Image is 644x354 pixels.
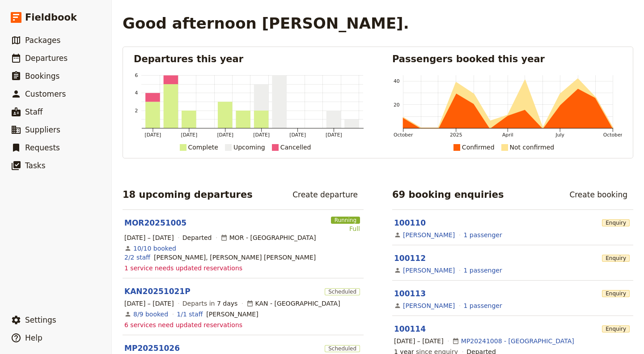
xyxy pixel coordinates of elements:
[462,142,495,153] div: Confirmed
[394,324,426,333] a: 100114
[602,255,630,262] span: Enquiry
[394,254,426,263] a: 100112
[25,11,77,24] span: Fieldbook
[403,301,455,310] a: [PERSON_NAME]
[124,320,242,329] span: 6 services need updated reservations
[326,132,343,138] tspan: [DATE]
[392,52,622,66] h2: Passengers booked this year
[124,264,242,273] span: 1 service needs updated reservations
[280,142,311,153] div: Cancelled
[331,224,360,233] div: Full
[25,125,60,134] span: Suppliers
[394,132,413,138] tspan: October
[502,132,513,138] tspan: April
[217,300,237,307] span: 7 days
[254,132,270,138] tspan: [DATE]
[394,289,426,298] a: 100113
[123,14,409,32] h1: Good afternoon [PERSON_NAME].
[134,52,364,66] h2: Departures this year
[145,132,161,138] tspan: [DATE]
[555,132,565,138] tspan: July
[25,90,66,98] span: Customers
[133,244,176,253] a: View the bookings for this departure
[182,299,237,308] span: Departs in
[394,218,426,227] a: 100110
[123,188,253,201] h2: 18 upcoming departures
[287,187,364,202] a: Create departure
[217,132,234,138] tspan: [DATE]
[25,316,56,324] span: Settings
[464,301,502,310] a: View the passengers for this booking
[124,343,180,354] a: MP20251026
[602,290,630,297] span: Enquiry
[133,310,168,319] a: View the bookings for this departure
[290,132,306,138] tspan: [DATE]
[461,337,574,345] a: MP20241008 - [GEOGRAPHIC_DATA]
[403,266,455,275] a: [PERSON_NAME]
[177,310,203,319] a: 1/1 staff
[135,108,138,114] tspan: 2
[325,345,360,352] span: Scheduled
[394,337,444,345] span: [DATE] – [DATE]
[25,161,46,170] span: Tasks
[154,253,316,262] span: Heather McNeice, Frith Hudson Graham
[602,219,630,226] span: Enquiry
[188,142,218,153] div: Complete
[206,310,258,319] span: Suzanne James
[464,230,502,239] a: View the passengers for this booking
[392,188,504,201] h2: 69 booking enquiries
[563,187,633,202] a: Create booking
[394,78,400,84] tspan: 40
[135,73,138,78] tspan: 6
[25,72,59,81] span: Bookings
[25,36,60,45] span: Packages
[510,142,555,153] div: Not confirmed
[246,299,340,308] div: KAN - [GEOGRAPHIC_DATA]
[464,266,502,275] a: View the passengers for this booking
[181,132,198,138] tspan: [DATE]
[124,286,191,297] a: KAN20251021P
[325,288,360,295] span: Scheduled
[394,102,400,108] tspan: 20
[331,217,360,224] span: Running
[135,90,138,96] tspan: 4
[124,299,174,308] span: [DATE] – [DATE]
[124,253,150,262] a: 2/2 staff
[233,142,265,153] div: Upcoming
[220,233,316,242] div: MOR - [GEOGRAPHIC_DATA]
[403,230,455,239] a: [PERSON_NAME]
[25,333,42,342] span: Help
[124,218,186,228] a: MOR20251005
[25,143,60,152] span: Requests
[602,325,630,333] span: Enquiry
[603,132,623,138] tspan: October
[182,233,212,242] div: Departed
[124,233,174,242] span: [DATE] – [DATE]
[25,54,68,63] span: Departures
[450,132,462,138] tspan: 2025
[25,107,43,116] span: Staff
